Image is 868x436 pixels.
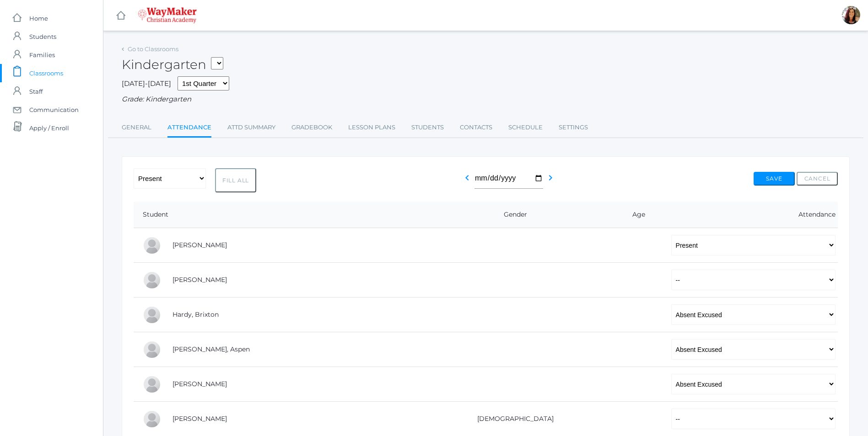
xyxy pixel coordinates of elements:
a: [PERSON_NAME] [173,380,227,388]
th: Age [609,202,662,228]
div: Nico Hurley [143,375,161,393]
button: Save [754,172,795,186]
a: Hardy, Brixton [173,310,219,319]
a: Attd Summary [227,118,275,137]
a: Go to Classrooms [128,45,178,53]
img: waymaker-logo-stack-white-1602f2b1af18da31a5905e9982d058868370996dac5278e84edea6dabf9a3315.png [138,7,197,23]
div: Elias Lehman [143,410,161,428]
a: Gradebook [291,118,332,137]
div: Nolan Gagen [143,271,161,289]
a: [PERSON_NAME], Aspen [173,345,250,353]
th: Gender [415,202,609,228]
span: Staff [29,82,43,101]
a: Schedule [508,118,543,137]
a: chevron_left [462,176,473,185]
span: [DATE]-[DATE] [122,79,171,88]
div: Gina Pecor [842,6,860,24]
a: General [122,118,151,137]
a: Contacts [460,118,492,137]
div: Brixton Hardy [143,306,161,324]
a: Settings [559,118,588,137]
th: Student [134,202,415,228]
div: Grade: Kindergarten [122,94,850,105]
i: chevron_left [462,172,473,183]
a: [PERSON_NAME] [173,415,227,423]
button: Cancel [797,172,838,186]
span: Families [29,46,55,64]
button: Fill All [215,168,256,192]
span: Classrooms [29,64,63,82]
a: chevron_right [545,176,556,185]
i: chevron_right [545,172,556,183]
span: Students [29,27,56,46]
h2: Kindergarten [122,58,223,72]
div: Aspen Hemingway [143,340,161,359]
div: Abigail Backstrom [143,236,161,255]
span: Home [29,9,48,27]
th: Attendance [662,202,838,228]
a: Students [411,118,444,137]
span: Communication [29,101,79,119]
a: Lesson Plans [348,118,395,137]
span: Apply / Enroll [29,119,69,137]
a: Attendance [167,118,211,138]
a: [PERSON_NAME] [173,241,227,249]
a: [PERSON_NAME] [173,276,227,284]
